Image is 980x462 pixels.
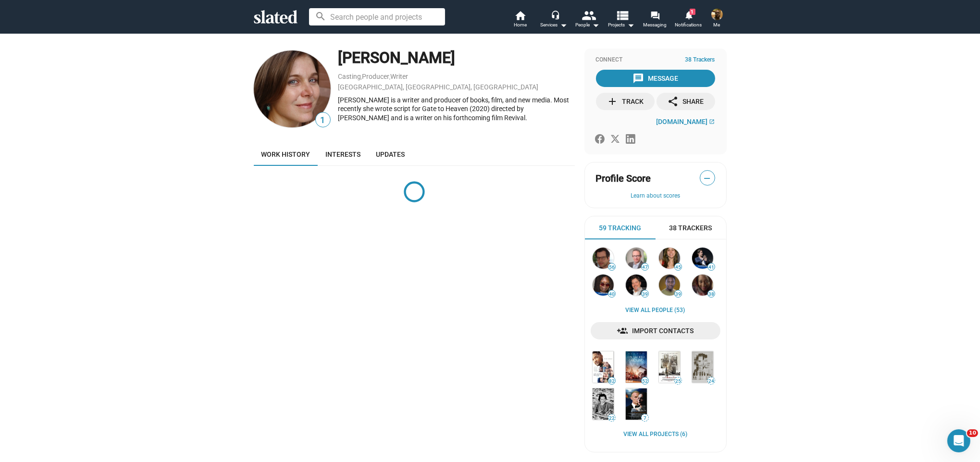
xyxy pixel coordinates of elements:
div: [PERSON_NAME] is a writer and producer of books, film, and new media. Most recently she wrote scr... [338,96,575,123]
span: Profile Score [596,172,651,185]
a: Collateral Beauty [591,350,616,385]
div: Track [607,93,644,110]
span: — [700,172,715,185]
span: 1 [690,9,695,15]
span: 38 Trackers [670,224,712,233]
span: 7 [642,415,648,421]
span: 25 [675,378,682,384]
mat-icon: share [668,96,679,107]
mat-icon: forum [650,11,659,20]
span: Me [714,19,720,31]
span: 22 [608,415,615,421]
span: 47 [642,264,648,270]
span: Import Contacts [598,322,713,339]
img: Alex Orlovsky [593,248,614,269]
a: Updates [369,143,413,166]
img: Gate to Heaven [626,388,647,420]
a: Producer [362,73,390,80]
div: People [576,19,600,31]
a: Writer [391,73,409,80]
mat-icon: home [515,10,526,21]
div: [PERSON_NAME] [338,48,575,68]
span: Work history [261,150,310,158]
span: , [361,75,362,80]
iframe: Intercom live chat [947,429,970,452]
button: Projects [605,10,638,31]
img: Christopher Ekstein [626,275,647,296]
img: Voice from the Stone [692,351,713,383]
img: Katie Mustard [659,248,680,269]
div: Connect [596,56,715,64]
mat-icon: add [607,96,618,107]
img: The Inevitable Defeat of Mister and Pete [659,351,680,383]
mat-icon: arrow_drop_down [590,19,602,31]
a: 1Notifications [672,10,706,31]
mat-icon: people [582,8,595,22]
mat-icon: headset_mic [551,11,559,19]
span: Notifications [675,19,702,31]
span: Interests [326,150,361,158]
input: Search people and projects [309,8,445,25]
button: Learn about scores [596,192,715,200]
mat-icon: open_in_new [709,119,715,125]
span: Projects [608,19,634,31]
mat-icon: arrow_drop_down [558,19,570,31]
span: 59 Tracking [599,224,641,233]
mat-icon: view_list [615,8,629,22]
span: 52 [642,378,648,384]
a: [GEOGRAPHIC_DATA], [GEOGRAPHIC_DATA], [GEOGRAPHIC_DATA] [338,83,539,91]
span: 39 [642,291,648,297]
img: Stephan Paternot [692,248,713,269]
a: Casting [338,73,361,80]
a: Casting By [591,387,616,422]
button: Services [537,10,571,31]
a: Interests [318,143,369,166]
img: David Wurawa [659,275,680,296]
button: People [571,10,605,31]
div: Services [541,19,568,31]
a: Home [504,10,537,31]
span: 56 [608,264,615,270]
a: On Sacred Ground [624,350,649,385]
img: Monique Peterson [254,50,331,127]
a: The Inevitable Defeat of Mister and Pete [657,350,682,385]
a: Messaging [638,10,672,31]
a: Voice from the Stone [690,350,715,385]
span: 1 [316,114,330,127]
span: Home [514,19,527,31]
img: Fritz Archer [711,9,723,20]
span: 38 [708,291,715,297]
span: Messaging [643,19,667,31]
span: 82 [608,378,615,384]
span: Updates [376,150,405,158]
a: View all People (53) [626,307,685,314]
a: [DOMAIN_NAME] [657,118,715,125]
img: Ted Hope [626,248,647,269]
span: 41 [708,264,715,270]
mat-icon: message [633,73,644,84]
img: Collateral Beauty [593,351,614,383]
span: , [390,75,391,80]
a: View all Projects (6) [623,431,687,438]
span: 45 [675,264,682,270]
span: 39 [675,291,682,297]
span: 10 [967,429,978,437]
mat-icon: notifications [684,10,693,19]
div: Share [668,93,704,110]
img: Deidre Walker [692,275,713,296]
img: On Sacred Ground [626,351,647,383]
mat-icon: arrow_drop_down [625,19,636,31]
button: Message [596,70,715,87]
button: Track [596,93,655,110]
a: Gate to Heaven [624,387,649,422]
span: 38 Trackers [685,56,715,64]
span: [DOMAIN_NAME] [657,118,708,125]
a: Work history [254,143,318,166]
button: Fritz ArcherMe [706,7,729,32]
span: 24 [708,378,715,384]
img: Whoopi Goldberg [593,275,614,296]
button: Share [657,93,715,110]
span: 40 [608,291,615,297]
div: Message [633,70,678,87]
